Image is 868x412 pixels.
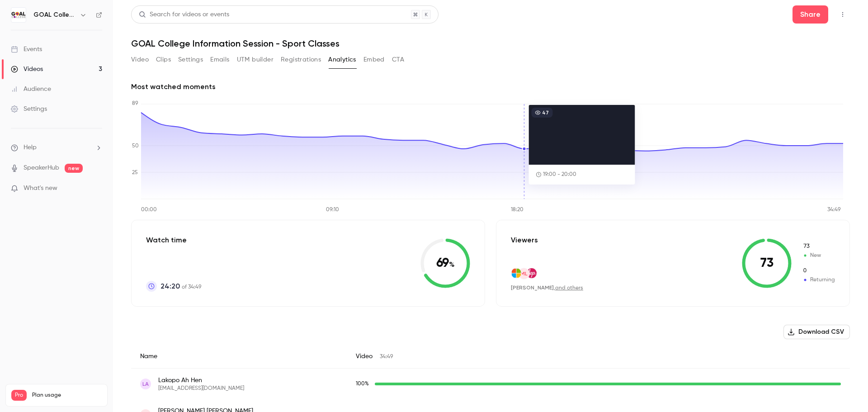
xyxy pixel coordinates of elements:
[527,268,537,278] img: lep.digital
[132,170,138,175] tspan: 25
[511,284,554,291] span: [PERSON_NAME]
[802,276,835,284] span: Returning
[511,268,521,278] img: outlook.com
[356,380,370,388] span: Replay watch time
[24,184,57,193] span: What's new
[11,45,42,54] div: Events
[511,207,524,213] tspan: 18:20
[11,143,102,152] li: help-dropdown-opener
[146,235,201,246] p: Watch time
[210,52,229,67] button: Emails
[328,52,356,67] button: Analytics
[11,65,43,74] div: Videos
[555,285,583,291] a: and others
[160,281,201,292] p: of 34:49
[131,52,149,67] button: Video
[511,284,583,292] div: ,
[141,207,157,213] tspan: 00:00
[158,385,244,392] span: [EMAIL_ADDRESS][DOMAIN_NAME]
[24,143,37,152] span: Help
[33,10,76,19] h6: GOAL College
[158,376,244,385] span: Lakopo Ah Hen
[32,392,102,399] span: Plan usage
[11,104,47,114] div: Settings
[356,381,369,387] span: 100 %
[380,354,393,360] span: 34:49
[520,270,528,278] span: ML
[160,281,180,292] span: 24:20
[835,7,850,22] button: Top Bar Actions
[511,235,538,246] p: Viewers
[802,242,835,251] span: New
[793,5,828,24] button: Share
[392,52,404,67] button: CTA
[132,101,138,106] tspan: 89
[783,325,850,339] button: Download CSV
[802,251,835,260] span: New
[156,52,171,67] button: Clips
[91,185,102,193] iframe: Noticeable Trigger
[11,390,27,401] span: Pro
[131,81,216,92] h2: Most watched moments
[11,85,51,94] div: Audience
[11,8,26,22] img: GOAL College
[132,143,139,149] tspan: 50
[827,207,841,213] tspan: 34:49
[131,345,347,369] div: Name
[326,207,339,213] tspan: 09:10
[142,380,149,388] span: LA
[281,52,321,67] button: Registrations
[139,10,229,19] div: Search for videos or events
[65,164,83,173] span: new
[347,345,850,369] div: Video
[131,369,850,400] div: jahhen_8@hotmail.com
[363,52,385,67] button: Embed
[24,163,59,173] a: SpeakerHub
[802,267,835,275] span: Returning
[237,52,274,67] button: UTM builder
[131,38,850,49] h1: GOAL College Information Session - Sport Classes
[178,52,203,67] button: Settings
